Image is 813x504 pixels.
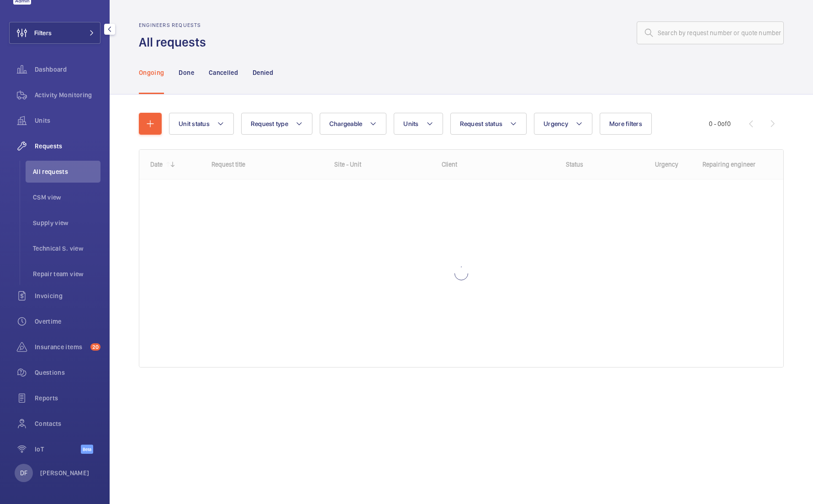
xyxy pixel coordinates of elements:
span: of [721,120,727,127]
span: Dashboard [35,65,100,74]
button: Urgency [534,113,592,135]
span: More filters [609,120,642,127]
button: Request type [241,113,312,135]
span: CSM view [33,193,100,202]
span: Insurance items [35,342,87,352]
span: 20 [90,343,100,351]
span: Units [35,116,100,125]
span: Supply view [33,218,100,227]
span: Repair team view [33,269,100,278]
input: Search by request number or quote number [637,21,784,44]
span: IoT [35,445,81,454]
span: Chargeable [329,120,363,127]
span: Unit status [179,120,210,127]
span: Request status [460,120,503,127]
span: Urgency [544,120,568,127]
p: Denied [253,68,273,77]
p: DF [20,468,27,478]
p: [PERSON_NAME] [40,468,90,478]
span: Units [403,120,418,127]
span: Beta [81,445,93,454]
h1: All requests [139,34,211,51]
span: Contacts [35,419,100,428]
h2: Engineers requests [139,22,211,28]
span: 0 - 0 0 [709,121,731,127]
p: Ongoing [139,68,164,77]
button: Request status [450,113,527,135]
span: Reports [35,394,100,403]
button: Chargeable [320,113,387,135]
span: Questions [35,368,100,377]
span: All requests [33,167,100,176]
span: Requests [35,142,100,151]
span: Overtime [35,317,100,326]
button: Unit status [169,113,234,135]
p: Cancelled [209,68,238,77]
span: Request type [251,120,288,127]
span: Technical S. view [33,244,100,253]
button: More filters [600,113,652,135]
span: Invoicing [35,291,100,300]
span: Activity Monitoring [35,90,100,100]
p: Done [179,68,194,77]
button: Units [394,113,443,135]
button: Filters [9,22,100,44]
span: Filters [34,28,52,37]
